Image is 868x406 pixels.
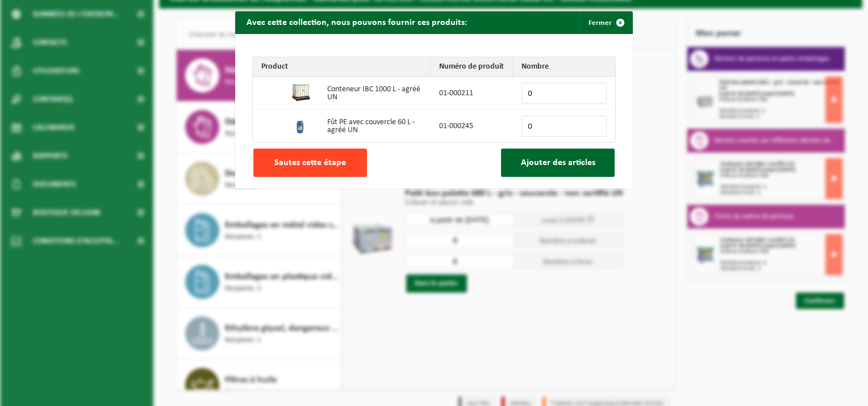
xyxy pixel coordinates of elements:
[431,57,513,77] th: Numéro de produit
[274,158,346,167] span: Sautez cette étape
[253,57,431,77] th: Product
[292,83,310,102] img: 01-000211
[579,11,632,34] button: Fermer
[431,77,513,110] td: 01-000211
[521,158,595,167] span: Ajouter des articles
[513,57,615,77] th: Nombre
[431,110,513,142] td: 01-000245
[253,149,367,177] button: Sautez cette étape
[501,149,615,177] button: Ajouter des articles
[235,11,478,33] h2: Avec cette collection, nous pouvons fournir ces produits:
[319,110,431,142] td: Fût PE avec couvercle 60 L - agréé UN
[319,77,431,110] td: Conteneur IBC 1000 L - agréé UN
[292,116,310,134] img: 01-000245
